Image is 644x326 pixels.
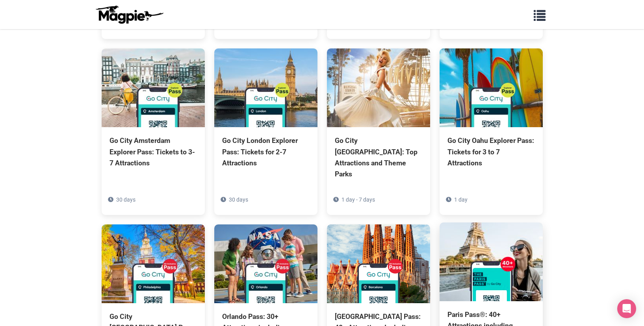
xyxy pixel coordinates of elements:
[341,196,375,203] span: 1 day - 7 days
[327,48,430,127] img: Go City Los Angeles Pass: Top Attractions and Theme Parks
[327,224,430,303] img: Barcelona Pass: 40+ Attractions Including Sagrada Familia
[440,48,543,204] a: Go City Oahu Explorer Pass: Tickets for 3 to 7 Attractions 1 day
[116,196,135,203] span: 30 days
[214,224,317,303] img: Orlando Pass: 30+ Attractions including LEGOLAND® Florida
[454,196,468,203] span: 1 day
[229,196,248,203] span: 30 days
[617,299,636,318] div: Open Intercom Messenger
[440,222,543,301] img: Paris Pass®: 40+ Attractions including Eiffel Tower
[335,135,422,180] div: Go City [GEOGRAPHIC_DATA]: Top Attractions and Theme Parks
[109,135,197,168] div: Go City Amsterdam Explorer Pass: Tickets to 3-7 Attractions
[327,48,430,215] a: Go City [GEOGRAPHIC_DATA]: Top Attractions and Theme Parks 1 day - 7 days
[102,48,205,204] a: Go City Amsterdam Explorer Pass: Tickets to 3-7 Attractions 30 days
[94,5,165,24] img: logo-ab69f6fb50320c5b225c76a69d11143b.png
[222,135,310,168] div: Go City London Explorer Pass: Tickets for 2-7 Attractions
[214,48,317,127] img: Go City London Explorer Pass: Tickets for 2-7 Attractions
[102,48,205,127] img: Go City Amsterdam Explorer Pass: Tickets to 3-7 Attractions
[440,48,543,127] img: Go City Oahu Explorer Pass: Tickets for 3 to 7 Attractions
[447,135,535,168] div: Go City Oahu Explorer Pass: Tickets for 3 to 7 Attractions
[214,48,317,204] a: Go City London Explorer Pass: Tickets for 2-7 Attractions 30 days
[102,224,205,303] img: Go City Philadelphia Pass: Includes 35+ Top Attractions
